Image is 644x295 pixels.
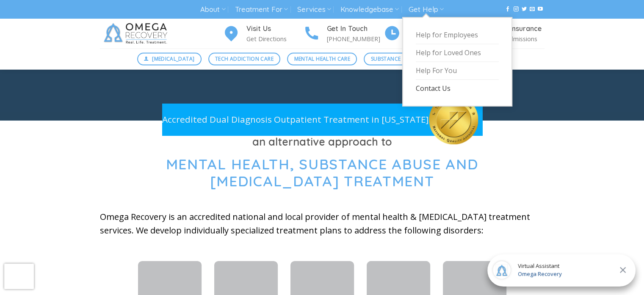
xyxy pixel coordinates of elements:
h4: Get In Touch [327,23,384,34]
p: [PHONE_NUMBER] [327,34,384,44]
a: Knowledgebase [340,2,399,17]
a: About [200,2,225,17]
h4: Visit Us [246,23,303,34]
img: Omega Recovery [100,19,174,48]
p: Omega Recovery is an accredited national and local provider of mental health & [MEDICAL_DATA] tre... [100,210,544,237]
a: Treatment For [235,2,288,17]
a: Get Help [409,2,444,17]
a: Services [297,2,331,17]
a: Help for Employees [416,26,499,44]
span: [MEDICAL_DATA] [152,55,194,63]
a: Tech Addiction Care [208,53,281,65]
a: Follow on YouTube [538,6,543,12]
span: Tech Addiction Care [215,55,274,63]
a: Follow on Facebook [505,6,510,12]
span: Mental Health Care [294,55,350,63]
a: Follow on Twitter [522,6,527,12]
h4: Verify Insurance [488,23,544,34]
p: Begin Admissions [488,34,544,44]
a: Help For You [416,62,499,80]
a: Visit Us Get Directions [223,23,303,44]
span: Substance Abuse Care [371,55,433,63]
a: Get In Touch [PHONE_NUMBER] [303,23,384,44]
a: [MEDICAL_DATA] [137,53,202,65]
a: Send us an email [530,6,535,12]
a: Help for Loved Ones [416,44,499,62]
p: Get Directions [246,34,303,44]
span: Mental Health, Substance Abuse and [MEDICAL_DATA] Treatment [166,155,478,191]
a: Follow on Instagram [513,6,518,12]
p: Accredited Dual Diagnosis Outpatient Treatment in [US_STATE] [162,112,429,126]
a: Contact Us [416,80,499,97]
a: Substance Abuse Care [364,53,439,65]
h3: an alternative approach to [100,133,544,150]
a: Mental Health Care [287,53,357,65]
